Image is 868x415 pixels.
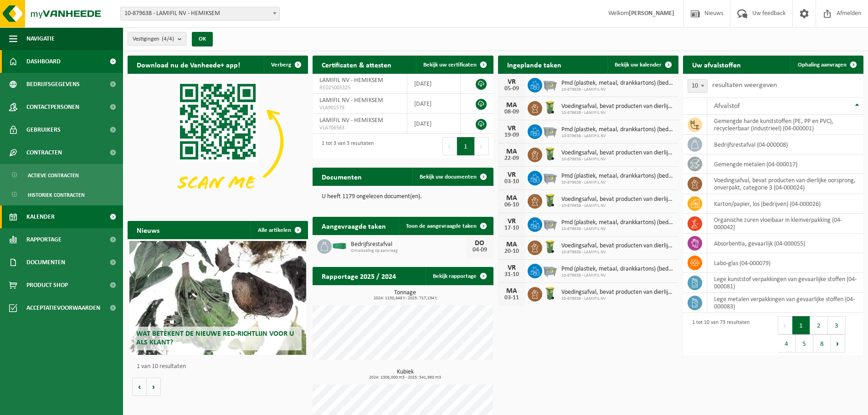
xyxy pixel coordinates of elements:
button: 1 [792,316,810,334]
img: WB-2500-GAL-GY-01 [542,262,558,278]
div: 03-11 [503,295,521,301]
span: Wat betekent de nieuwe RED-richtlijn voor u als klant? [136,330,294,346]
span: Bedrijfsgegevens [26,73,80,96]
button: Previous [778,316,792,334]
span: LAMIFIL NV - HEMIKSEM [319,117,383,124]
span: 2024: 1150,848 t - 2025: 717,134 t [317,296,493,301]
div: 03-10 [503,179,521,185]
td: absorbentia, gevaarlijk (04-000055) [707,234,863,253]
span: Bekijk uw kalender [615,62,662,68]
span: LAMIFIL NV - HEMIKSEM [319,77,383,84]
img: WB-0140-HPE-GN-50 [542,193,558,208]
span: 2024: 1306,000 m3 - 2025: 541,960 m3 [317,375,493,380]
a: Actieve contracten [2,166,121,184]
a: Alle artikelen [251,221,307,239]
button: Volgende [147,378,161,396]
button: OK [192,32,213,46]
span: Afvalstof [714,102,740,110]
td: labo-glas (04-000079) [707,253,863,273]
div: 22-09 [503,155,521,162]
span: Voedingsafval, bevat producten van dierlijke oorsprong, onverpakt, categorie 3 [561,289,674,296]
div: 05-09 [503,86,521,92]
button: Vestigingen(4/4) [128,32,186,46]
h2: Aangevraagde taken [313,217,395,235]
span: Voedingsafval, bevat producten van dierlijke oorsprong, onverpakt, categorie 3 [561,196,674,203]
button: Next [831,334,845,353]
img: WB-2500-GAL-GY-01 [542,216,558,231]
a: Bekijk uw certificaten [416,56,493,74]
button: Vorige [132,378,147,396]
div: 31-10 [503,272,521,278]
img: WB-0140-HPE-GN-50 [542,239,558,255]
span: 10 [688,80,707,92]
img: WB-0140-HPE-GN-50 [542,100,558,115]
td: lege kunststof verpakkingen van gevaarlijke stoffen (04-000081) [707,273,863,293]
span: RED25005325 [319,84,400,92]
img: WB-0140-HPE-GN-50 [542,286,558,301]
span: 10-879638 - LAMIFIL NV [561,133,674,139]
div: DO [471,240,489,247]
div: VR [503,264,521,272]
img: WB-0140-HPE-GN-50 [542,146,558,162]
span: Bedrijfsrestafval [351,241,466,248]
span: 10-879638 - LAMIFIL NV [561,203,674,209]
img: WB-2500-GAL-GY-01 [542,169,558,185]
count: (4/4) [162,36,174,42]
div: 17-10 [503,225,521,231]
span: Dashboard [26,50,61,73]
span: 10-879638 - LAMIFIL NV - HEMIKSEM [120,7,280,20]
div: 1 tot 10 van 73 resultaten [688,315,750,354]
a: Bekijk rapportage [426,267,493,285]
h2: Download nu de Vanheede+ app! [128,56,249,73]
span: Pmd (plastiek, metaal, drankkartons) (bedrijven) [561,173,674,180]
h3: Tonnage [317,290,493,301]
h2: Documenten [313,168,371,185]
span: 10-879638 - LAMIFIL NV [561,110,674,116]
span: 10-879638 - LAMIFIL NV [561,250,674,255]
td: gemengde harde kunststoffen (PE, PP en PVC), recycleerbaar (industrieel) (04-000001) [707,115,863,135]
a: Bekijk uw documenten [412,168,493,186]
span: Voedingsafval, bevat producten van dierlijke oorsprong, onverpakt, categorie 3 [561,149,674,157]
span: VLA901579 [319,104,400,112]
div: 06-10 [503,202,521,208]
span: Acceptatievoorwaarden [26,297,100,319]
span: Contracten [26,141,62,164]
h2: Uw afvalstoffen [683,56,750,73]
img: WB-2500-GAL-GY-01 [542,123,558,138]
a: Bekijk uw kalender [607,56,678,74]
span: VLA706563 [319,124,400,132]
a: Historiek contracten [2,186,121,203]
h3: Kubiek [317,369,493,380]
td: karton/papier, los (bedrijven) (04-000026) [707,194,863,214]
button: Verberg [264,56,307,74]
div: MA [503,241,521,248]
span: 10-879638 - LAMIFIL NV [561,180,674,185]
span: Pmd (plastiek, metaal, drankkartons) (bedrijven) [561,266,674,273]
span: 10 [688,79,708,93]
td: [DATE] [407,114,461,134]
span: Documenten [26,251,65,274]
div: MA [503,287,521,295]
span: Bekijk uw certificaten [423,62,477,68]
span: Contactpersonen [26,96,79,118]
td: organische zuren vloeibaar in kleinverpakking (04-000042) [707,214,863,234]
span: Ophaling aanvragen [798,62,847,68]
span: Voedingsafval, bevat producten van dierlijke oorsprong, onverpakt, categorie 3 [561,103,674,110]
button: 5 [796,334,813,353]
a: Wat betekent de nieuwe RED-richtlijn voor u als klant? [129,241,306,355]
button: 4 [778,334,796,353]
span: 10-879638 - LAMIFIL NV - HEMIKSEM [121,7,279,20]
span: 10-879638 - LAMIFIL NV [561,296,674,302]
span: Gebruikers [26,118,61,141]
button: 2 [810,316,828,334]
h2: Nieuws [128,221,169,239]
div: VR [503,171,521,179]
span: Kalender [26,205,55,228]
span: Pmd (plastiek, metaal, drankkartons) (bedrijven) [561,80,674,87]
img: Download de VHEPlus App [128,74,308,209]
p: U heeft 1179 ongelezen document(en). [322,194,484,200]
strong: [PERSON_NAME] [629,10,674,17]
span: Product Shop [26,274,68,297]
td: gemengde metalen (04-000017) [707,154,863,174]
td: lege metalen verpakkingen van gevaarlijke stoffen (04-000083) [707,293,863,313]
